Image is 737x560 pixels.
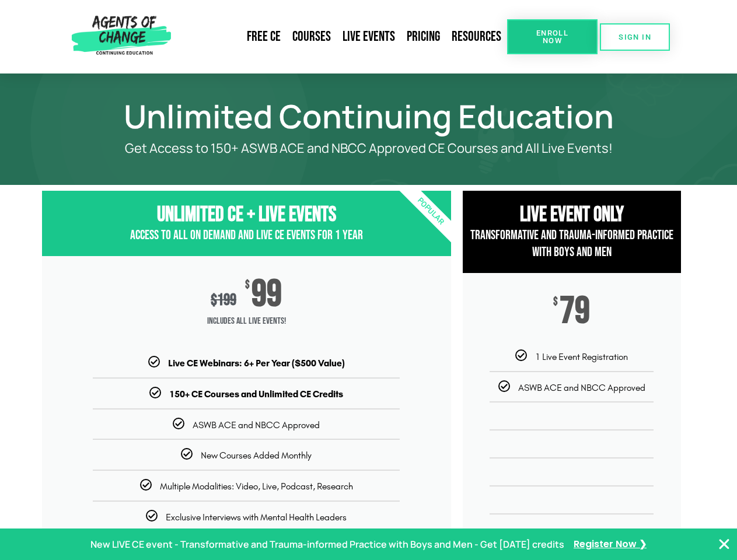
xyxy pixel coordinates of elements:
a: Live Events [337,23,401,50]
b: Live CE Webinars: 6+ Per Year ($500 Value) [168,358,345,369]
span: Transformative and Trauma-informed Practice with Boys and Men [470,228,673,260]
a: Resources [446,23,507,50]
span: $ [553,296,558,308]
h3: Live Event Only [463,202,681,228]
span: ASWB ACE and NBCC Approved [518,382,645,393]
a: Free CE [241,23,287,50]
span: 79 [560,296,590,327]
button: Close Banner [717,537,731,551]
b: 150+ CE Courses and Unlimited CE Credits [169,388,343,400]
span: Includes ALL Live Events! [42,310,451,333]
span: New Courses Added Monthly [201,450,312,461]
span: 99 [252,279,282,310]
div: 199 [211,290,236,310]
a: Register Now ❯ [574,536,647,553]
h1: Unlimited Continuing Education [36,103,701,129]
div: Popular [363,144,498,279]
a: Enroll Now [507,19,598,54]
h3: Unlimited CE + Live Events [42,202,451,228]
span: ASWB ACE and NBCC Approved [193,419,320,430]
span: Enroll Now [526,29,579,44]
span: Access to All On Demand and Live CE Events for 1 year [130,228,363,243]
a: Pricing [401,23,446,50]
span: $ [211,290,217,310]
p: Get Access to 150+ ASWB ACE and NBCC Approved CE Courses and All Live Events! [83,141,655,156]
span: SIGN IN [619,33,651,41]
span: Multiple Modalities: Video, Live, Podcast, Research [160,481,353,492]
p: New LIVE CE event - Transformative and Trauma-informed Practice with Boys and Men - Get [DATE] cr... [90,536,564,553]
span: 1 Live Event Registration [535,351,628,362]
a: Courses [287,23,337,50]
span: $ [245,279,250,291]
a: SIGN IN [600,23,670,51]
span: Exclusive Interviews with Mental Health Leaders [166,512,347,523]
nav: Menu [176,23,507,50]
